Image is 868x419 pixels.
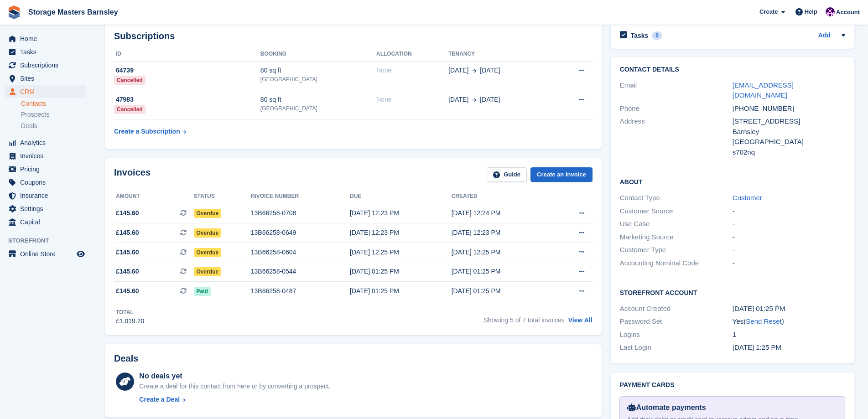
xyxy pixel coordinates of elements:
[114,76,146,85] div: Cancelled
[251,208,350,218] div: 13B66258-0708
[114,105,146,114] div: Cancelled
[114,123,186,140] a: Create a Subscription
[620,382,845,389] h2: Payment cards
[733,116,845,127] div: [STREET_ADDRESS]
[20,176,75,189] span: Coupons
[759,7,778,16] span: Create
[139,395,180,404] div: Create a Deal
[350,189,452,204] th: Due
[5,163,86,176] a: menu
[452,189,553,204] th: Created
[487,167,527,182] a: Guide
[733,127,845,137] div: Barnsley
[260,104,376,113] div: [GEOGRAPHIC_DATA]
[21,122,37,130] span: Deals
[5,32,86,45] a: menu
[746,317,781,325] a: Send Reset
[20,46,75,58] span: Tasks
[350,248,452,257] div: [DATE] 12:25 PM
[620,206,733,217] div: Customer Source
[5,150,86,162] a: menu
[5,46,86,58] a: menu
[5,72,86,85] a: menu
[631,31,649,40] h2: Tasks
[114,47,260,62] th: ID
[139,395,330,404] a: Create a Deal
[452,267,553,276] div: [DATE] 01:25 PM
[116,228,139,238] span: £145.60
[114,167,151,182] h2: Invoices
[20,150,75,162] span: Invoices
[620,103,733,114] div: Phone
[733,330,845,340] div: 1
[139,382,330,391] div: Create a deal for this contact from here or by converting a prospect.
[448,66,468,75] span: [DATE]
[260,75,376,83] div: [GEOGRAPHIC_DATA]
[805,7,817,16] span: Help
[20,59,75,72] span: Subscriptions
[194,209,222,218] span: Overdue
[5,85,86,98] a: menu
[116,208,139,218] span: £145.60
[350,228,452,238] div: [DATE] 12:23 PM
[251,248,350,257] div: 13B66258-0604
[114,31,593,41] h2: Subscriptions
[620,232,733,243] div: Marketing Source
[733,343,781,351] time: 2024-07-25 12:25:52 UTC
[116,267,139,276] span: £145.60
[480,95,500,104] span: [DATE]
[5,216,86,228] a: menu
[260,66,376,75] div: 80 sq ft
[733,258,845,269] div: -
[5,202,86,215] a: menu
[733,81,794,99] a: [EMAIL_ADDRESS][DOMAIN_NAME]
[376,95,448,104] div: None
[376,47,448,62] th: Allocation
[114,353,138,364] h2: Deals
[620,80,733,101] div: Email
[20,189,75,202] span: Insurance
[20,216,75,228] span: Capital
[350,286,452,296] div: [DATE] 01:25 PM
[114,95,260,104] div: 47983
[733,137,845,147] div: [GEOGRAPHIC_DATA]
[733,245,845,255] div: -
[20,136,75,149] span: Analytics
[7,5,21,19] img: stora-icon-8386f47178a22dfd0bd8f6a31ec36ba5ce8667c1dd55bd0f319d3a0aa187defe.svg
[5,248,86,260] a: menu
[5,59,86,72] a: menu
[21,110,49,119] span: Prospects
[733,147,845,158] div: s702nq
[194,189,251,204] th: Status
[733,232,845,243] div: -
[733,206,845,217] div: -
[652,31,662,40] div: 0
[826,7,835,16] img: Louise Masters
[483,316,564,324] span: Showing 5 of 7 total invoices
[21,121,86,131] a: Deals
[452,248,553,257] div: [DATE] 12:25 PM
[114,127,180,136] div: Create a Subscription
[20,248,75,260] span: Online Store
[25,5,122,20] a: Storage Masters Barnsley
[194,287,211,296] span: Paid
[620,304,733,314] div: Account Created
[20,163,75,176] span: Pricing
[139,371,330,382] div: No deals yet
[733,219,845,229] div: -
[260,95,376,104] div: 80 sq ft
[20,202,75,215] span: Settings
[116,316,144,326] div: £1,019.20
[20,72,75,85] span: Sites
[620,66,845,73] h2: Contact Details
[620,330,733,340] div: Logins
[733,103,845,114] div: [PHONE_NUMBER]
[21,99,86,108] a: Contacts
[620,193,733,203] div: Contact Type
[260,47,376,62] th: Booking
[20,32,75,45] span: Home
[114,189,194,204] th: Amount
[620,258,733,269] div: Accounting Nominal Code
[733,304,845,314] div: [DATE] 01:25 PM
[194,248,222,257] span: Overdue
